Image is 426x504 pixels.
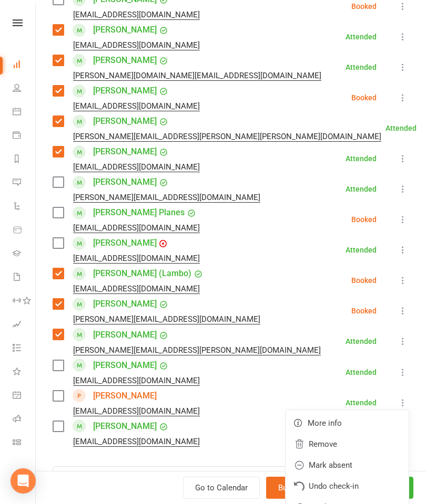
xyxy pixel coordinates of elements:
div: Attended [346,185,377,193]
div: Booked [351,3,377,10]
a: Class kiosk mode [13,432,36,455]
div: Booked [351,277,377,284]
a: Roll call kiosk mode [13,408,36,432]
a: Dashboard [13,54,36,77]
a: Calendar [13,101,36,124]
div: Attended [346,155,377,162]
a: [PERSON_NAME] [93,357,157,374]
a: [PERSON_NAME] [93,296,157,312]
a: Reports [13,148,36,172]
div: Booked [351,94,377,101]
a: [PERSON_NAME] [93,387,157,404]
input: Search to add attendees [53,466,409,488]
a: What's New [13,361,36,384]
a: Go to Calendar [183,477,260,499]
div: Open Intercom Messenger [11,468,36,493]
a: [PERSON_NAME] [93,235,157,251]
div: Attended [346,399,377,406]
a: [PERSON_NAME] [93,174,157,191]
div: Booked [351,216,377,223]
span: More info [308,417,342,429]
a: General attendance kiosk mode [13,384,36,408]
a: [PERSON_NAME] [93,82,157,99]
a: Undo check-in [286,476,409,497]
a: Assessments [13,313,36,337]
button: Bulk add attendees [266,477,357,499]
a: [PERSON_NAME] [93,52,157,69]
a: Remove [286,434,409,455]
a: [PERSON_NAME] [93,143,157,160]
a: People [13,77,36,101]
div: Attended [346,64,377,71]
div: Booked [351,307,377,314]
div: Attended [346,338,377,345]
a: Payments [13,124,36,148]
a: [PERSON_NAME] (Lambo) [93,265,191,282]
a: [PERSON_NAME] [93,327,157,343]
div: Attended [346,246,377,254]
div: Attended [346,369,377,376]
a: [PERSON_NAME] [93,22,157,38]
a: [PERSON_NAME] Planes [93,204,185,221]
div: Attended [386,124,417,132]
div: Attended [346,33,377,40]
a: More info [286,413,409,434]
a: Mark absent [286,455,409,476]
a: [PERSON_NAME] [93,113,157,130]
a: [PERSON_NAME] [93,418,157,435]
a: Product Sales [13,219,36,243]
